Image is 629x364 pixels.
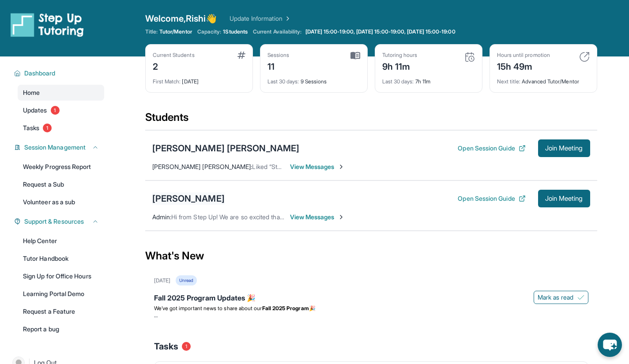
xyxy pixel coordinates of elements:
a: Learning Portal Demo [18,286,104,302]
button: Support & Resources [21,217,99,226]
div: Students [145,110,597,130]
div: Hours until promotion [497,52,550,59]
div: Advanced Tutor/Mentor [497,73,590,85]
a: [DATE] 15:00-19:00, [DATE] 15:00-19:00, [DATE] 15:00-19:00 [304,28,457,35]
button: chat-button [598,333,622,357]
div: Sessions [267,52,290,59]
img: Chevron Right [282,14,291,23]
span: [DATE] 15:00-19:00, [DATE] 15:00-19:00, [DATE] 15:00-19:00 [305,28,456,35]
div: Tutoring hours [382,52,418,59]
div: [DATE] [154,277,170,284]
span: Admin : [152,213,171,221]
a: Help Center [18,233,104,249]
img: logo [11,12,84,37]
div: Unread [176,275,197,285]
img: card [579,52,590,62]
div: 9 Sessions [267,73,360,85]
span: We’ve got important news to share about our [154,305,262,311]
a: Report a bug [18,321,104,337]
a: Weekly Progress Report [18,159,104,175]
span: Current Availability: [253,28,301,35]
div: [PERSON_NAME] [152,192,225,205]
strong: Fall 2025 Program [262,305,309,311]
span: Dashboard [24,69,56,78]
span: 🎉 [309,305,316,311]
span: Title: [145,28,158,35]
span: Capacity: [197,28,222,35]
a: Tasks1 [18,120,104,136]
button: Dashboard [21,69,99,78]
button: Session Management [21,143,99,152]
span: Join Meeting [545,146,583,151]
div: [DATE] [153,73,245,85]
button: Join Meeting [538,139,590,157]
span: Next title : [497,78,521,85]
a: Tutor Handbook [18,251,104,266]
span: Session Management [24,143,86,152]
a: Sign Up for Office Hours [18,268,104,284]
span: Support & Resources [24,217,84,226]
img: card [350,52,360,60]
span: Mark as read [538,293,574,302]
span: Home [23,88,40,97]
span: Welcome, Rishi 👋 [145,12,217,25]
div: 9h 11m [382,59,418,73]
div: Fall 2025 Program Updates 🎉 [154,293,588,305]
span: 1 [51,106,60,115]
a: Request a Feature [18,304,104,319]
a: Updates1 [18,102,104,118]
a: Volunteer as a sub [18,194,104,210]
button: Mark as read [534,291,588,304]
span: View Messages [290,213,345,221]
span: View Messages [290,162,345,171]
img: Chevron-Right [338,163,345,170]
span: 1 Students [223,28,248,35]
div: What's New [145,236,597,275]
span: Tutor/Mentor [159,28,192,35]
img: card [464,52,475,62]
span: [PERSON_NAME] [PERSON_NAME] : [152,163,252,170]
img: Mark as read [577,294,584,301]
span: Tasks [154,340,178,353]
a: Request a Sub [18,176,104,192]
span: Last 30 days : [267,78,299,85]
span: Last 30 days : [382,78,414,85]
img: Chevron-Right [338,214,345,221]
div: 2 [153,59,195,73]
button: Open Session Guide [458,194,525,203]
span: Tasks [23,124,39,132]
span: Join Meeting [545,196,583,201]
div: 7h 11m [382,73,475,85]
span: Updates [23,106,47,115]
div: Current Students [153,52,195,59]
div: 15h 49m [497,59,550,73]
a: Home [18,85,104,101]
span: First Match : [153,78,181,85]
img: card [237,52,245,59]
div: [PERSON_NAME] [PERSON_NAME] [152,142,300,154]
a: Update Information [230,14,291,23]
span: 1 [182,342,191,351]
div: 11 [267,59,290,73]
button: Open Session Guide [458,144,525,153]
span: 1 [43,124,52,132]
button: Join Meeting [538,190,590,207]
